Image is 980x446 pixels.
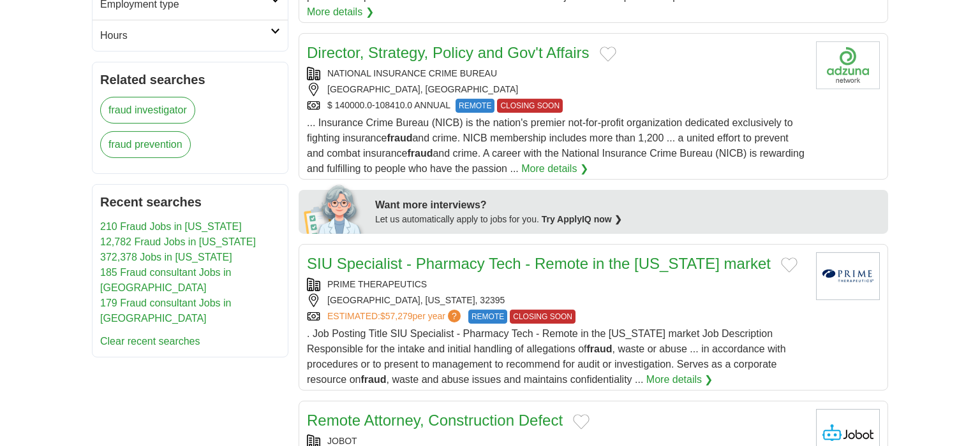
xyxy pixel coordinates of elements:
img: apply-iq-scientist.png [304,183,366,234]
a: 210 Fraud Jobs in [US_STATE] [100,221,242,232]
span: $57,279 [380,311,413,321]
a: Clear recent searches [100,336,200,347]
strong: fraud [387,133,412,143]
a: Remote Attorney, Construction Defect [307,412,563,429]
a: More details ❯ [521,161,588,176]
strong: fraud [361,374,387,385]
a: Hours [93,20,288,51]
a: SIU Specialist - Pharmacy Tech - Remote in the [US_STATE] market [307,255,771,272]
a: JOBOT [327,436,357,446]
div: Want more interviews? [375,198,880,213]
a: PRIME THERAPEUTICS [327,279,427,289]
img: Prime Therapeutics logo [816,252,880,300]
div: NATIONAL INSURANCE CRIME BUREAU [307,67,806,80]
a: 372,378 Jobs in [US_STATE] [100,252,232,263]
button: Add to favorite jobs [781,257,798,273]
a: 179 Fraud consultant Jobs in [GEOGRAPHIC_DATA] [100,298,231,324]
button: Add to favorite jobs [600,47,616,62]
a: Try ApplyIQ now ❯ [542,214,622,224]
a: fraud investigator [100,97,195,124]
a: 185 Fraud consultant Jobs in [GEOGRAPHIC_DATA] [100,267,231,293]
h2: Hours [100,28,271,43]
span: CLOSING SOON [497,99,563,113]
a: 12,782 Fraud Jobs in [US_STATE] [100,236,256,247]
span: ? [448,310,461,322]
strong: fraud [587,343,612,354]
span: . Job Posting Title SIU Specialist - Pharmacy Tech - Remote in the [US_STATE] market Job Descript... [307,328,786,385]
div: [GEOGRAPHIC_DATA], [US_STATE], 32395 [307,294,806,307]
a: ESTIMATED:$57,279per year? [327,310,463,324]
strong: fraud [407,148,433,159]
span: CLOSING SOON [510,310,575,324]
div: [GEOGRAPHIC_DATA], [GEOGRAPHIC_DATA] [307,83,806,96]
a: Director, Strategy, Policy and Gov't Affairs [307,44,590,61]
div: $ 140000.0-108410.0 ANNUAL [307,99,806,113]
div: Let us automatically apply to jobs for you. [375,213,880,226]
img: Company logo [816,41,880,89]
a: More details ❯ [646,372,713,387]
h2: Related searches [100,70,280,89]
h2: Recent searches [100,192,280,212]
span: REMOTE [456,99,494,113]
button: Add to favorite jobs [573,414,590,429]
span: ... Insurance Crime Bureau (NICB) is the nation's premier not-for-profit organization dedicated e... [307,117,805,174]
span: REMOTE [468,310,507,324]
a: More details ❯ [307,4,374,20]
a: fraud prevention [100,131,191,158]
